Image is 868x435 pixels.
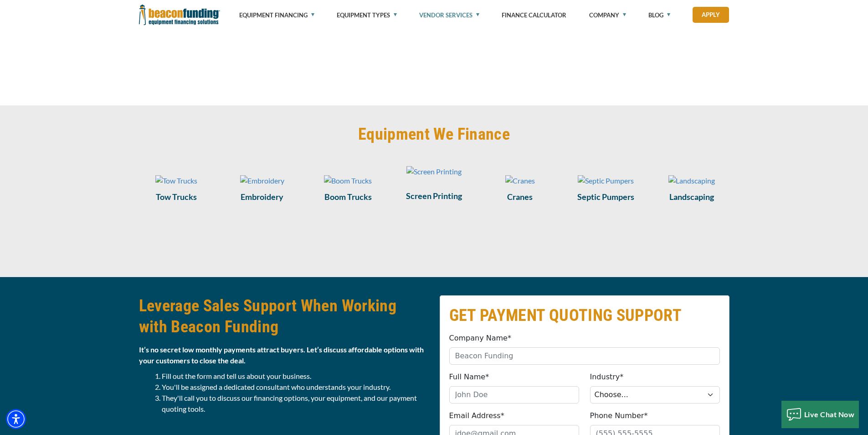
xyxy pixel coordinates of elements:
[781,401,859,428] button: Live Chat Now
[449,347,720,365] input: Beacon Funding
[483,174,558,186] a: Cranes
[139,174,214,186] a: Tow Trucks
[693,7,729,23] a: Apply
[654,191,729,203] a: Landscaping
[568,191,643,203] a: Septic Pumpers
[449,386,579,404] input: John Doe
[578,175,634,186] img: Septic Pumpers
[240,175,284,186] img: Embroidery
[568,174,643,186] a: Septic Pumpers
[449,372,489,383] label: Full Name*
[668,175,715,186] img: Landscaping
[155,175,197,186] img: Tow Trucks
[324,175,372,186] img: Boom Trucks
[449,305,720,326] h2: GET PAYMENT QUOTING SUPPORT
[162,371,429,382] li: Fill out the form and tell us about your business.
[406,166,462,177] img: Screen Printing
[449,333,511,344] label: Company Name*
[162,382,429,393] li: You'll be assigned a dedicated consultant who understands your industry.
[483,191,558,203] a: Cranes
[225,191,300,203] a: Embroidery
[6,409,26,429] div: Accessibility Menu
[162,393,429,414] li: They'll call you to discuss our financing options, your equipment, and our payment quoting tools.
[225,174,300,186] a: Embroidery
[654,174,729,186] a: Landscaping
[449,410,504,421] label: Email Address*
[139,345,424,365] strong: It’s no secret low monthly payments attract buyers. Let’s discuss affordable options with your cu...
[311,191,386,203] a: Boom Trucks
[396,190,472,202] a: Screen Printing
[139,295,429,337] h2: Leverage Sales Support When Working with Beacon Funding
[139,191,214,203] a: Tow Trucks
[311,174,386,186] a: Boom Trucks
[139,124,729,145] h2: Equipment We Finance
[505,175,535,186] img: Cranes
[590,410,648,421] label: Phone Number*
[804,410,855,419] span: Live Chat Now
[590,372,624,383] label: Industry*
[396,174,472,185] a: Screen Printing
